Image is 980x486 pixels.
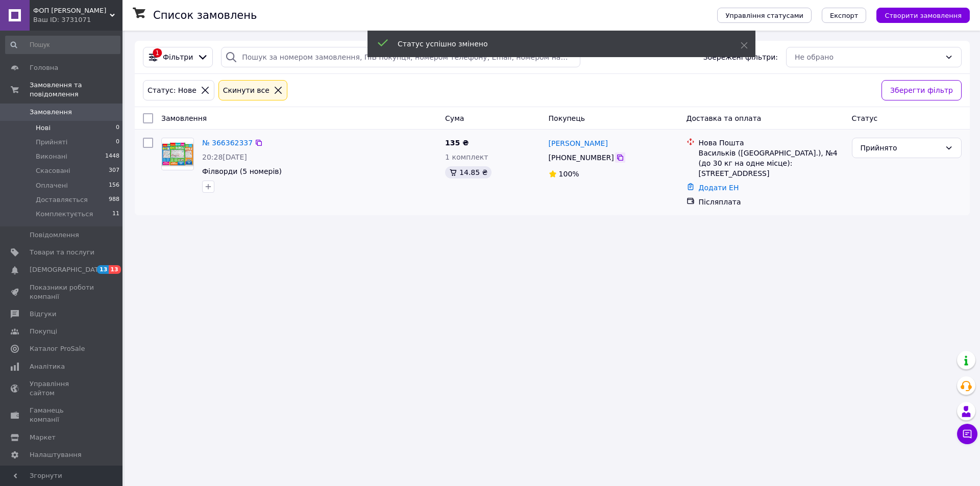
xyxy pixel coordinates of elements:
button: Експорт [822,8,867,23]
span: 135 ₴ [445,139,469,147]
a: [PERSON_NAME] [549,138,608,148]
span: 156 [109,181,119,190]
div: Статус успішно змінено [398,39,715,49]
button: Управління статусами [717,8,812,23]
span: 13 [97,265,109,274]
span: Покупці [30,327,57,336]
span: Налаштування [30,450,82,459]
span: Управління статусами [725,12,803,19]
span: Комплектується [36,210,93,219]
span: Зберегти фільтр [890,85,953,96]
h1: Список замовлень [153,9,257,21]
a: Фото товару [161,138,194,170]
span: 1 комплект [445,153,488,161]
span: Доставляється [36,195,88,204]
span: Покупець [549,114,585,122]
a: № 366362337 [202,139,253,147]
div: Ваш ID: 3731071 [33,15,122,24]
span: Замовлення [30,108,72,117]
span: Доставка та оплата [687,114,762,122]
button: Чат з покупцем [957,424,977,444]
span: 100% [559,170,579,178]
span: [DEMOGRAPHIC_DATA] [30,265,105,274]
span: 0 [116,138,119,147]
a: Додати ЕН [699,184,739,192]
a: Створити замовлення [866,11,970,19]
span: Повідомлення [30,231,79,240]
span: Статус [852,114,878,122]
span: Товари та послуги [30,248,94,257]
span: Гаманець компанії [30,406,94,424]
input: Пошук [5,36,120,54]
span: Cума [445,114,464,122]
span: Замовлення та повідомлення [30,81,122,99]
span: 11 [112,210,119,219]
span: Головна [30,63,58,72]
div: Cкинути все [221,85,272,96]
span: 988 [109,195,119,204]
span: Скасовані [36,166,70,175]
span: Нові [36,123,51,133]
div: [PHONE_NUMBER] [547,150,616,165]
span: 1448 [105,152,119,161]
div: Статус: Нове [145,85,199,96]
span: 20:28[DATE] [202,153,247,161]
div: Нова Пошта [699,138,844,148]
span: Аналітика [30,362,65,371]
span: Маркет [30,433,56,442]
span: ФОП Босенко М.Н. [33,6,110,15]
div: Післяплата [699,197,844,207]
span: Прийняті [36,138,67,147]
span: Оплачені [36,181,68,190]
span: 13 [109,265,120,274]
div: 14.85 ₴ [445,166,492,178]
span: Виконані [36,152,67,161]
a: Філворди (5 номерів) [202,167,282,175]
button: Створити замовлення [876,8,970,23]
span: Показники роботи компанії [30,283,94,301]
div: Васильків ([GEOGRAPHIC_DATA].), №4 (до 30 кг на одне місце): [STREET_ADDRESS] [699,148,844,178]
div: Не обрано [795,52,941,63]
button: Зберегти фільтр [881,80,962,100]
span: Замовлення [161,114,207,122]
span: Створити замовлення [885,12,962,19]
span: Управління сайтом [30,379,94,398]
span: Фільтри [163,52,193,62]
span: 0 [116,123,119,133]
span: Каталог ProSale [30,344,85,353]
span: Відгуки [30,310,56,319]
img: Фото товару [162,142,193,167]
span: Експорт [830,12,859,19]
span: 307 [109,166,119,175]
div: Прийнято [861,142,941,154]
